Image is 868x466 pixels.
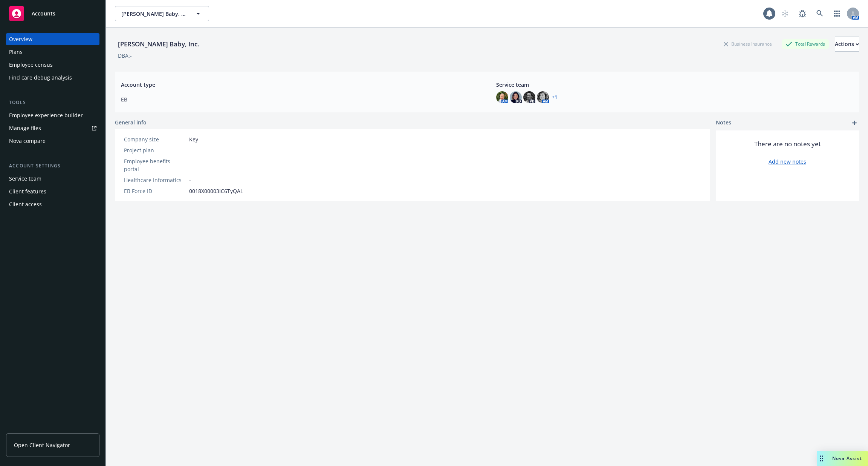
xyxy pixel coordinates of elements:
span: Key [189,135,198,143]
a: Find care debug analysis [6,72,99,84]
span: Notes [716,118,731,127]
div: Employee experience builder [9,109,83,121]
div: Client features [9,185,46,198]
button: Actions [835,37,859,52]
a: Employee census [6,59,99,71]
a: Client features [6,185,99,198]
a: Employee experience builder [6,109,99,121]
span: [PERSON_NAME] Baby, Inc. [121,10,186,18]
span: Open Client Navigator [14,441,70,449]
div: Plans [9,46,23,58]
div: Tools [6,99,99,106]
span: Service team [496,81,853,89]
a: Service team [6,173,99,185]
img: photo [537,91,549,103]
span: Nova Assist [832,455,862,461]
span: EB [121,95,478,103]
a: Search [812,6,827,21]
div: Total Rewards [782,39,829,49]
div: Drag to move [817,451,826,466]
button: Nova Assist [817,451,868,466]
span: Account type [121,81,478,89]
div: Overview [9,33,32,45]
a: Switch app [830,6,845,21]
span: - [189,146,191,154]
div: Client access [9,198,42,210]
a: Report a Bug [795,6,810,21]
div: Account settings [6,162,99,170]
a: +1 [552,95,557,100]
span: There are no notes yet [754,139,821,149]
img: photo [496,91,508,103]
img: photo [510,91,522,103]
div: Business Insurance [720,39,776,49]
span: 0018X00003IC6TyQAL [189,187,243,195]
span: General info [115,118,147,126]
img: photo [523,91,535,103]
div: Service team [9,173,41,185]
div: Find care debug analysis [9,72,72,84]
a: add [850,118,859,127]
div: Employee census [9,59,53,71]
div: Manage files [9,122,41,134]
a: Accounts [6,3,99,24]
div: Employee benefits portal [124,157,186,173]
div: [PERSON_NAME] Baby, Inc. [115,39,202,49]
a: Nova compare [6,135,99,147]
span: Accounts [32,11,55,17]
div: Company size [124,135,186,143]
button: [PERSON_NAME] Baby, Inc. [115,6,209,21]
a: Plans [6,46,99,58]
div: EB Force ID [124,187,186,195]
a: Add new notes [769,158,806,166]
span: - [189,161,191,169]
a: Client access [6,198,99,210]
a: Start snowing [778,6,793,21]
a: Manage files [6,122,99,134]
span: - [189,176,191,184]
div: Project plan [124,146,186,154]
div: DBA: - [118,52,132,60]
div: Actions [835,37,859,51]
div: Healthcare Informatics [124,176,186,184]
div: Nova compare [9,135,46,147]
a: Overview [6,33,99,45]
